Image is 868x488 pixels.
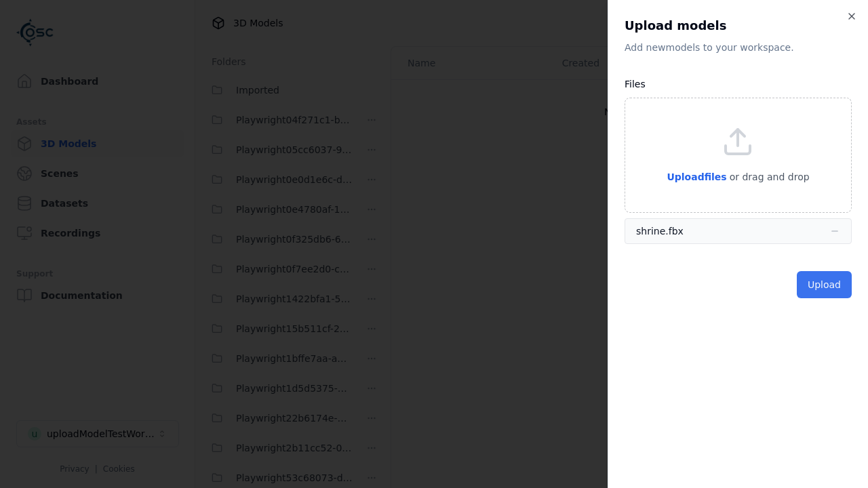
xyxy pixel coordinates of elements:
[797,271,852,298] button: Upload
[667,171,726,182] span: Upload files
[727,169,810,185] p: or drag and drop
[625,79,646,89] label: Files
[625,16,852,35] h2: Upload models
[625,41,852,54] p: Add new model s to your workspace.
[636,224,684,238] div: shrine.fbx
